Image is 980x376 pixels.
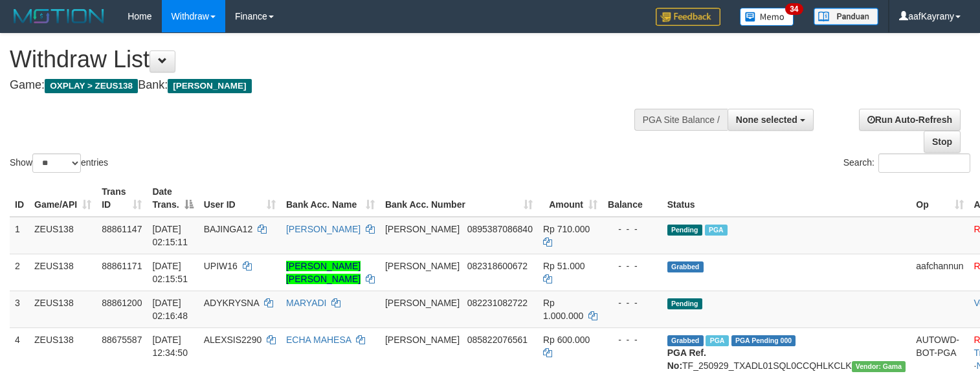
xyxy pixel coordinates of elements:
[29,291,96,327] td: ZEUS138
[543,261,585,271] span: Rp 51.000
[385,224,460,234] span: [PERSON_NAME]
[731,335,796,346] span: PGA Pending
[728,109,814,131] button: None selected
[924,131,961,153] a: Stop
[662,180,911,217] th: Status
[608,296,657,309] div: - - -
[29,254,96,291] td: ZEUS138
[385,335,460,345] span: [PERSON_NAME]
[152,261,188,284] span: [DATE] 02:15:51
[204,298,259,308] span: ADYKRYSNA
[878,153,970,173] input: Search:
[656,8,720,26] img: Feedback.jpg
[543,298,583,321] span: Rp 1.000.000
[286,335,351,345] a: ECHA MAHESA
[911,254,968,291] td: aafchannun
[199,180,281,217] th: User ID: activate to sort column ascending
[32,153,81,173] select: Showentries
[45,79,138,93] span: OXPLAY > ZEUS138
[380,180,538,217] th: Bank Acc. Number: activate to sort column ascending
[603,180,662,217] th: Balance
[152,224,188,247] span: [DATE] 02:15:11
[608,223,657,236] div: - - -
[10,6,108,26] img: MOTION_logo.png
[147,180,198,217] th: Date Trans.: activate to sort column descending
[204,261,238,271] span: UPIW16
[667,348,706,371] b: PGA Ref. No:
[843,153,970,173] label: Search:
[785,3,803,15] span: 34
[281,180,380,217] th: Bank Acc. Name: activate to sort column ascending
[667,261,704,272] span: Grabbed
[10,153,108,173] label: Show entries
[634,109,728,131] div: PGA Site Balance /
[667,298,702,309] span: Pending
[102,335,142,345] span: 88675587
[667,225,702,236] span: Pending
[10,217,29,254] td: 1
[736,115,797,125] span: None selected
[102,298,142,308] span: 88861200
[152,335,188,358] span: [DATE] 12:34:50
[29,180,96,217] th: Game/API: activate to sort column ascending
[852,361,906,372] span: Vendor URL: https://trx31.1velocity.biz
[608,260,657,272] div: - - -
[543,224,590,234] span: Rp 710.000
[286,261,361,284] a: [PERSON_NAME] [PERSON_NAME]
[814,8,878,25] img: panduan.png
[168,79,251,93] span: [PERSON_NAME]
[10,47,640,72] h1: Withdraw List
[385,261,460,271] span: [PERSON_NAME]
[740,8,794,26] img: Button%20Memo.svg
[10,291,29,327] td: 3
[467,335,528,345] span: Copy 085822076561 to clipboard
[467,224,533,234] span: Copy 0895387086840 to clipboard
[859,109,961,131] a: Run Auto-Refresh
[911,180,968,217] th: Op: activate to sort column ascending
[286,224,361,234] a: [PERSON_NAME]
[204,224,252,234] span: BAJINGA12
[10,254,29,291] td: 2
[102,224,142,234] span: 88861147
[96,180,147,217] th: Trans ID: activate to sort column ascending
[102,261,142,271] span: 88861171
[667,335,704,346] span: Grabbed
[29,217,96,254] td: ZEUS138
[10,79,640,92] h4: Game: Bank:
[152,298,188,321] span: [DATE] 02:16:48
[543,335,590,345] span: Rp 600.000
[706,335,728,346] span: Marked by aafpengsreynich
[705,225,728,236] span: Marked by aafkaynarin
[10,180,29,217] th: ID
[385,298,460,308] span: [PERSON_NAME]
[467,261,528,271] span: Copy 082318600672 to clipboard
[204,335,262,345] span: ALEXSIS2290
[608,333,657,346] div: - - -
[286,298,327,308] a: MARYADI
[538,180,603,217] th: Amount: activate to sort column ascending
[467,298,528,308] span: Copy 082231082722 to clipboard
